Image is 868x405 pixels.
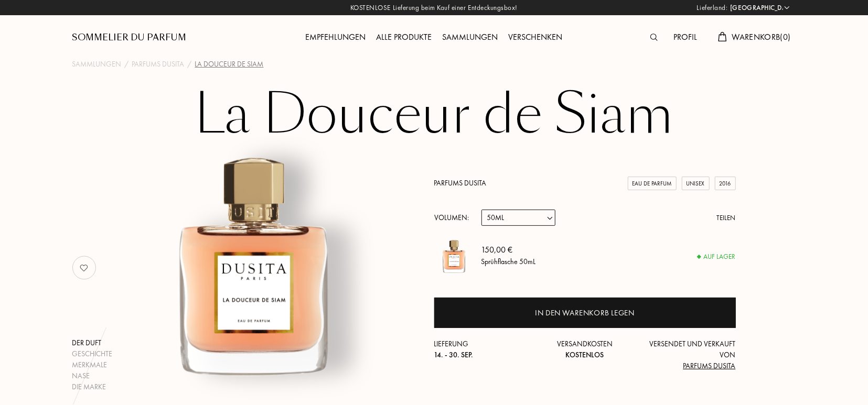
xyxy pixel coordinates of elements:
[73,257,94,278] img: no_like_p.png
[301,31,371,45] div: Empfehlungen
[434,338,535,360] div: Lieferung
[715,177,736,191] div: 2016
[434,210,475,226] div: Volumen:
[72,381,113,392] div: Die Marke
[481,257,536,268] div: Sprühflasche 50mL
[732,31,791,42] span: Warenkorb ( 0 )
[72,31,187,44] a: Sommelier du Parfum
[534,338,635,360] div: Versandkosten
[195,59,264,70] div: La Douceur de Siam
[668,31,702,42] a: Profil
[371,31,437,42] a: Alle Produkte
[698,251,736,262] div: Auf Lager
[783,4,791,12] img: arrow_w.png
[72,337,113,348] div: Der Duft
[434,178,487,188] a: Parfums Dusita
[481,244,536,257] div: 150,00 €
[717,213,736,223] div: Teilen
[172,86,696,144] h1: La Douceur de Siam
[697,3,728,13] span: Lieferland:
[650,34,658,41] img: search_icn.svg
[72,359,113,370] div: Merkmale
[535,307,634,319] div: In den Warenkorb legen
[503,31,568,45] div: Verschenken
[668,31,702,45] div: Profil
[125,59,129,70] div: /
[565,350,604,359] span: Kostenlos
[628,177,677,191] div: Eau de Parfum
[301,31,371,42] a: Empfehlungen
[682,177,710,191] div: Unisex
[72,348,113,359] div: Geschichte
[635,338,736,371] div: Versendet und verkauft von
[188,59,192,70] div: /
[683,361,735,370] span: Parfums Dusita
[72,59,122,70] a: Sammlungen
[72,370,113,381] div: Nase
[434,236,474,276] img: La Douceur de Siam Parfums Dusita
[437,31,503,42] a: Sammlungen
[437,31,503,45] div: Sammlungen
[132,59,185,70] a: Parfums Dusita
[434,350,474,359] span: 14. - 30. Sep.
[718,32,726,41] img: cart.svg
[123,133,383,392] img: La Douceur de Siam Parfums Dusita
[371,31,437,45] div: Alle Produkte
[503,31,568,42] a: Verschenken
